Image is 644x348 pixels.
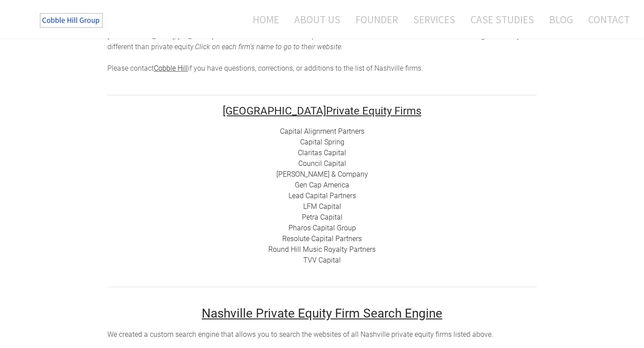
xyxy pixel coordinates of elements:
[288,191,356,200] a: Lead Capital Partners
[581,8,630,31] a: Contact
[276,170,368,178] a: [PERSON_NAME] & Company
[239,8,286,31] a: Home
[349,8,405,31] a: Founder
[295,181,349,189] a: Gen Cap America
[107,20,537,74] div: he top 13 private equity firms, growth equity funds, and mezzanine lenders with offices in [GEOGR...
[223,105,326,117] font: [GEOGRAPHIC_DATA]
[288,8,347,31] a: About Us
[300,138,344,146] a: Capital Spring
[34,9,110,32] img: The Cobble Hill Group LLC
[202,306,442,321] u: Nashville Private Equity Firm Search Engine
[223,105,421,117] font: Private Equity Firms
[407,8,462,31] a: Services
[464,8,541,31] a: Case Studies
[154,64,188,72] a: Cobble Hill
[302,213,343,221] a: Petra Capital
[107,329,537,340] div: ​We created a custom search engine that allows you to search the websites of all Nashville privat...
[282,234,362,243] a: Resolute Capital Partners
[303,202,341,211] a: LFM Capital
[298,149,346,157] a: Claritas Capital
[303,256,341,264] a: TVV Capital
[288,224,356,232] a: Pharos Capital Group
[280,127,364,136] a: Capital Alignment Partners
[542,8,580,31] a: Blog
[195,42,343,51] em: Click on each firm's name to go to their website. ​
[268,245,376,254] a: Round Hill Music Royalty Partners
[107,64,423,72] span: Please contact if you have questions, corrections, or additions to the list of Nashville firms.
[298,159,346,168] a: Council Capital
